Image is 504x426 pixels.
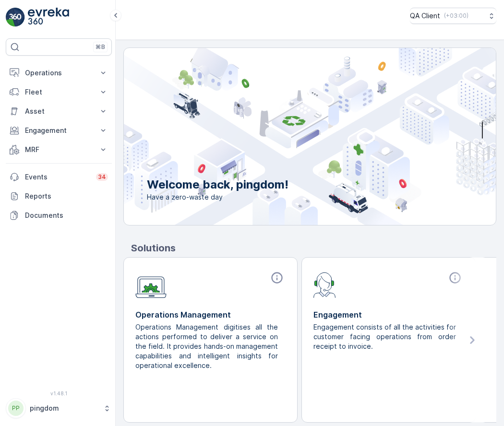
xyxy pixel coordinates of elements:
[147,177,288,192] p: Welcome back, pingdom!
[444,12,468,20] p: ( +03:00 )
[25,106,93,116] p: Asset
[6,83,112,102] button: Fleet
[25,172,90,182] p: Events
[313,309,464,320] p: Engagement
[6,187,112,206] a: Reports
[25,191,108,201] p: Reports
[135,309,286,320] p: Operations Management
[147,192,288,202] span: Have a zero-waste day
[98,173,106,181] p: 34
[25,126,93,135] p: Engagement
[6,8,25,27] img: logo
[6,63,112,83] button: Operations
[6,390,112,396] span: v 1.48.1
[6,167,112,187] a: Events34
[313,271,336,298] img: module-icon
[8,401,24,416] div: PP
[135,271,167,298] img: module-icon
[25,211,108,220] p: Documents
[6,398,112,418] button: PPpingdom
[25,87,93,97] p: Fleet
[25,68,93,78] p: Operations
[313,322,456,351] p: Engagement consists of all the activities for customer facing operations from order receipt to in...
[410,11,440,21] p: QA Client
[135,322,278,370] p: Operations Management digitises all the actions performed to deliver a service on the field. It p...
[96,43,105,51] p: ⌘B
[6,206,112,225] a: Documents
[6,102,112,121] button: Asset
[81,48,496,225] img: city illustration
[6,140,112,159] button: MRF
[410,8,496,24] button: QA Client(+03:00)
[131,241,496,255] p: Solutions
[25,145,93,154] p: MRF
[30,403,98,413] p: pingdom
[6,121,112,140] button: Engagement
[28,8,69,27] img: logo_light-DOdMpM7g.png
